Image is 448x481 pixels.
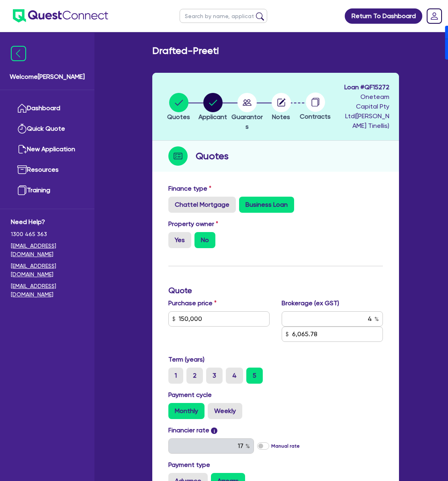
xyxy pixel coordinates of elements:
label: 2 [186,368,203,384]
button: Quotes [167,92,190,122]
span: Notes [272,113,290,121]
a: New Application [11,139,84,160]
input: Search by name, application ID or mobile number... [180,9,267,23]
a: [EMAIL_ADDRESS][DOMAIN_NAME] [11,282,84,299]
label: Business Loan [239,197,294,213]
label: Purchase price [168,298,217,308]
label: 1 [168,368,183,384]
label: Term (years) [168,355,205,364]
span: Welcome [PERSON_NAME] [10,72,85,82]
label: Payment type [168,460,210,470]
label: Chattel Mortgage [168,197,236,213]
label: 5 [246,368,263,384]
a: [EMAIL_ADDRESS][DOMAIN_NAME] [11,242,84,259]
a: Dashboard [11,98,84,119]
a: Dropdown toggle [424,6,445,27]
a: [EMAIL_ADDRESS][DOMAIN_NAME] [11,262,84,279]
a: Quick Quote [11,119,84,139]
label: Brokerage (ex GST) [282,298,339,308]
span: Guarantors [231,113,263,130]
span: Quotes [167,113,190,121]
button: Applicant [198,92,227,122]
label: No [194,232,215,248]
button: Notes [271,92,291,122]
label: Finance type [168,184,211,193]
label: Payment cycle [168,390,212,400]
label: Property owner [168,219,218,229]
span: Contracts [300,113,331,120]
button: Guarantors [230,92,264,132]
label: Yes [168,232,191,248]
img: resources [17,165,27,175]
label: Manual rate [271,442,300,450]
label: Weekly [208,403,242,419]
img: quest-connect-logo-blue [13,9,108,23]
span: 1300 465 363 [11,230,84,238]
span: Need Help? [11,217,84,227]
span: Applicant [198,113,227,121]
label: Financier rate [168,425,218,435]
h3: Quote [168,286,383,295]
a: Resources [11,160,84,180]
h2: Quotes [196,149,229,163]
img: new-application [17,144,27,154]
label: 3 [206,368,223,384]
label: Monthly [168,403,205,419]
img: training [17,185,27,195]
a: Training [11,180,84,201]
span: i [211,428,217,434]
span: Loan # QF15272 [344,82,389,92]
span: Oneteam Capital Pty Ltd ( [PERSON_NAME] Tinellis ) [345,93,389,129]
img: quick-quote [17,124,27,134]
h2: Drafted - Preeti [152,45,219,57]
img: step-icon [168,146,188,166]
a: Return To Dashboard [345,8,422,24]
img: icon-menu-close [11,46,26,61]
label: 4 [226,368,243,384]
